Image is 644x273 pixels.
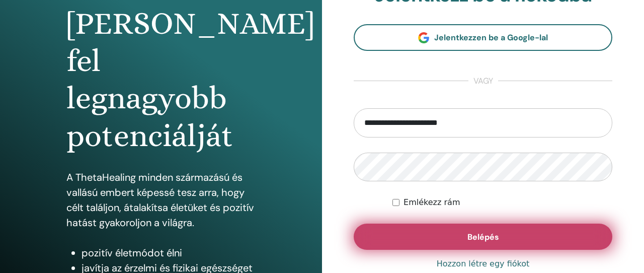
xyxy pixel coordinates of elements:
[468,75,498,87] span: vagy
[82,245,256,260] li: pozitív életmódot élni
[392,196,612,209] div: Keep me authenticated indefinitely or until I manually logout
[354,224,612,250] button: Belépés
[66,170,256,230] p: A ThetaHealing minden származású és vallású embert képessé tesz arra, hogy célt találjon, átalakí...
[404,196,460,209] label: Emlékezz rám
[437,258,530,270] a: Hozzon létre egy fiókot
[354,24,612,51] a: Jelentkezzen be a Google-lal
[467,232,499,242] span: Belépés
[66,5,256,155] h1: [PERSON_NAME] fel legnagyobb potenciálját
[434,32,548,43] span: Jelentkezzen be a Google-lal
